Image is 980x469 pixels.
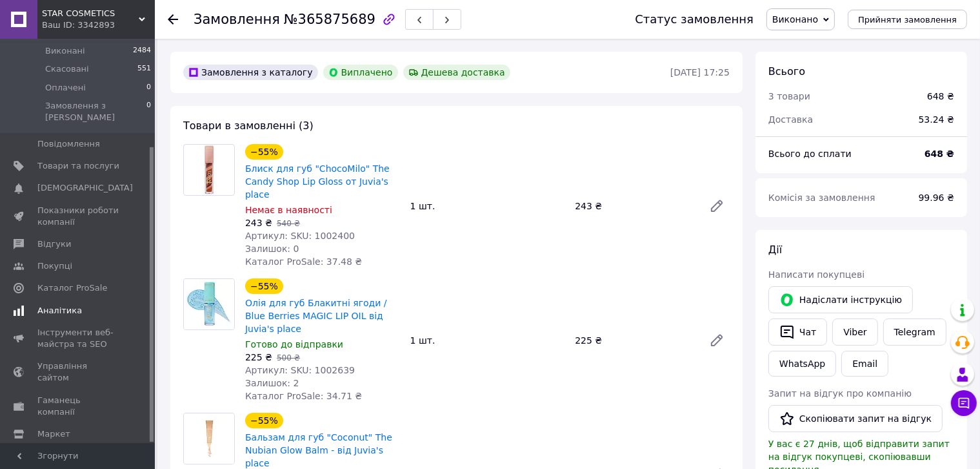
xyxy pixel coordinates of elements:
div: Повернутися назад [168,13,178,26]
span: 500 ₴ [277,353,300,362]
span: Аналітика [37,305,82,317]
span: Замовлення [194,12,280,27]
span: Дії [768,244,782,256]
span: Покупці [37,260,72,272]
div: −55% [245,144,283,160]
span: Всього до сплати [768,149,852,159]
a: Бальзам для губ "Coconut" The Nubian Glow Balm - від Juvia's place [245,432,392,468]
span: 99.96 ₴ [919,193,954,203]
span: Каталог ProSale: 37.48 ₴ [245,256,362,267]
span: Готово до відправки [245,339,343,349]
span: Повідомлення [37,138,100,150]
span: 3 товари [768,91,810,101]
span: 0 [146,82,151,94]
span: Відгуки [37,238,71,250]
span: 540 ₴ [277,219,300,228]
span: Управління сайтом [37,360,119,384]
button: Прийняти замовлення [848,10,967,29]
div: Ваш ID: 3342893 [42,19,155,31]
span: Інструменти веб-майстра та SEO [37,327,119,350]
div: 1 шт. [405,197,570,215]
span: Замовлення з [PERSON_NAME] [45,100,146,123]
time: [DATE] 17:25 [670,67,730,78]
span: Товари та послуги [37,160,119,172]
a: WhatsApp [768,351,836,377]
span: 225 ₴ [245,352,272,362]
a: Редагувати [704,328,730,353]
a: Олія для губ Блакитні ягоди / Blue Berries MAGIC LIP OIL від Juvia's place [245,298,387,334]
b: 648 ₴ [925,149,954,159]
span: Запит на відгук про компанію [768,388,912,399]
span: 243 ₴ [245,218,272,228]
span: Комісія за замовлення [768,193,875,203]
button: Чат з покупцем [951,390,977,416]
div: Виплачено [323,65,398,80]
span: Товари в замовленні (3) [183,120,314,132]
button: Надіслати інструкцію [768,286,913,313]
div: 243 ₴ [570,197,699,215]
div: Дешева доставка [403,65,510,80]
img: Бальзам для губ "Coconut" The Nubian Glow Balm - від Juvia's place [184,413,234,464]
span: 0 [146,100,151,123]
span: Виконані [45,45,85,57]
span: Залишок: 2 [245,378,299,388]
a: Telegram [883,318,946,346]
div: Статус замовлення [635,13,754,26]
span: Каталог ProSale [37,282,107,294]
button: Скопіювати запит на відгук [768,405,943,432]
span: Маркет [37,428,70,440]
div: −55% [245,413,283,428]
div: 1 шт. [405,331,570,349]
span: STAR COSMETICS [42,8,139,19]
span: Гаманець компанії [37,395,119,418]
a: Блиск для губ "ChocoMilo" The Candy Shop Lip Gloss от Juvia's place [245,163,390,200]
button: Email [841,351,888,377]
span: Доставка [768,114,813,125]
span: Написати покупцеві [768,269,865,280]
span: 551 [137,63,151,75]
span: Показники роботи компанії [37,205,119,228]
div: 225 ₴ [570,331,699,349]
a: Viber [832,318,877,346]
span: Скасовані [45,63,89,75]
div: −55% [245,278,283,294]
img: Олія для губ Блакитні ягоди / Blue Berries MAGIC LIP OIL від Juvia's place [184,279,234,329]
span: Немає в наявності [245,205,332,215]
span: Каталог ProSale: 34.71 ₴ [245,391,362,401]
span: Всього [768,65,805,78]
button: Чат [768,318,827,346]
div: 53.24 ₴ [911,105,962,134]
img: Блиск для губ "ChocoMilo" The Candy Shop Lip Gloss от Juvia's place [203,145,215,195]
span: Артикул: SKU: 1002639 [245,365,355,375]
a: Редагувати [704,193,730,219]
span: Залишок: 0 [245,244,299,254]
span: №365875689 [284,12,375,27]
span: Оплачені [45,82,86,94]
span: Виконано [772,14,818,25]
div: Замовлення з каталогу [183,65,318,80]
span: Прийняти замовлення [858,15,957,25]
div: 648 ₴ [927,90,954,103]
span: 2484 [133,45,151,57]
span: Артикул: SKU: 1002400 [245,231,355,241]
span: [DEMOGRAPHIC_DATA] [37,182,133,194]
